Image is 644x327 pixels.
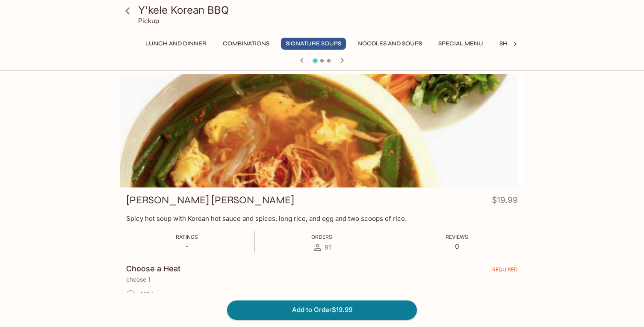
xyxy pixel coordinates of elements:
[176,242,198,250] p: -
[218,38,274,50] button: Combinations
[311,234,332,240] span: Orders
[492,193,518,210] h4: $19.99
[176,234,198,240] span: Ratings
[446,234,468,240] span: Reviews
[140,291,154,299] span: Mild
[126,193,294,207] h3: [PERSON_NAME] [PERSON_NAME]
[126,214,518,223] p: Spicy hot soup with Korean hot sauce and spices, long rice, and egg and two scoops of rice.
[325,243,331,251] span: 91
[353,38,427,50] button: Noodles and Soups
[120,74,524,187] div: Yook Gae Jang
[138,3,520,17] h3: Y'kele Korean BBQ
[446,242,468,250] p: 0
[141,38,211,50] button: Lunch and Dinner
[126,276,518,283] p: choose 1
[434,38,488,50] button: Special Menu
[281,38,346,50] button: Signature Soups
[495,38,556,50] button: Shrimp Combos
[138,17,159,25] p: Pickup
[126,264,180,273] h4: Choose a Heat
[227,300,417,319] button: Add to Order$19.99
[492,266,518,276] span: REQUIRED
